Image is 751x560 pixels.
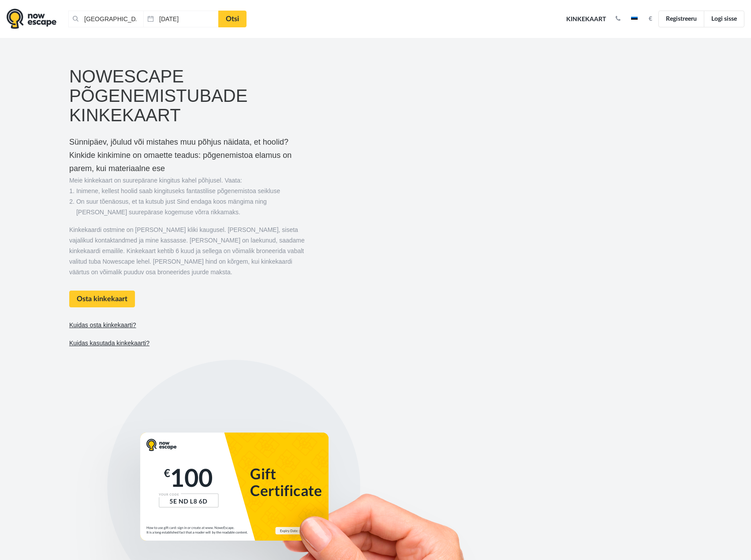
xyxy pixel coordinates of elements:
[644,15,657,23] button: €
[631,17,638,21] img: et.jpg
[658,11,704,27] a: Registreeru
[563,10,609,29] a: Kinkekaart
[69,340,149,347] a: Kuidas kasutada kinkekaarti?
[69,224,306,277] p: Kinkekaardi ostmine on [PERSON_NAME] kliki kaugusel. [PERSON_NAME], siseta vajalikud kontaktandme...
[68,11,143,27] input: Koha või toa nimi
[218,11,247,27] a: Otsi
[76,196,306,217] li: On suur tõenäosus, et ta kutsub just Sind endaga koos mängima ning [PERSON_NAME] suurepärase koge...
[649,16,652,22] strong: €
[69,67,306,125] h1: Nowescape Põgenemistubade Kinkekaart
[143,11,218,27] input: Kuupäev
[69,321,136,329] a: Kuidas osta kinkekaarti?
[69,291,135,307] a: Osta kinkekaart
[69,135,306,349] div: Sünnipäev, jõulud või mistahes muu põhjus näidata, et hoolid? Kinkide kinkimine on omaette teadus...
[7,8,56,29] img: logo
[76,186,306,196] li: Inimene, kellest hoolid saab kingituseks fantastilise põgenemistoa seikluse
[704,11,744,27] a: Logi sisse
[69,175,306,186] p: Meie kinkekaart on suurepärane kingitus kahel põhjusel. Vaata:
